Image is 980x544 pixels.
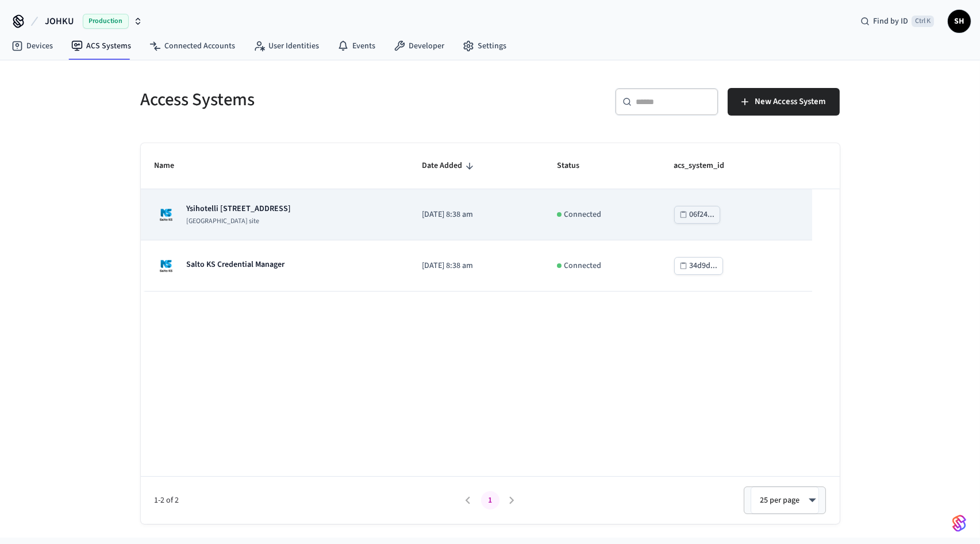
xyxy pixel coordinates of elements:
a: Events [328,36,385,56]
span: New Access System [755,94,826,109]
img: SeamLogoGradient.69752ec5.svg [952,514,966,532]
span: acs_system_id [674,157,740,175]
img: Salto KS site Logo [155,254,178,277]
div: 34d9d... [690,259,718,273]
p: Salto KS Credential Manager [187,259,285,270]
p: Connected [564,209,601,221]
div: Find by IDCtrl K [851,11,943,32]
div: 25 per page [751,486,819,514]
span: JOHKU [45,14,74,28]
button: page 1 [481,491,499,509]
div: 06f24... [690,208,715,222]
a: Connected Accounts [140,36,244,56]
span: Date Added [422,157,477,175]
span: Production [83,14,129,29]
span: Name [155,157,190,175]
button: SH [948,10,971,33]
button: New Access System [728,88,840,116]
span: Ctrl K [912,16,934,27]
nav: pagination navigation [458,491,523,509]
a: Settings [454,36,516,56]
p: [GEOGRAPHIC_DATA] site [187,217,291,226]
p: Connected [564,260,601,272]
p: [DATE] 8:38 am [422,260,529,272]
button: 34d9d... [674,257,723,275]
img: Salto KS site Logo [155,203,178,226]
button: 06f24... [674,206,720,224]
p: [DATE] 8:38 am [422,209,529,221]
a: ACS Systems [62,36,140,56]
table: sticky table [141,143,840,292]
a: Developer [385,36,454,56]
span: 1-2 of 2 [155,495,458,507]
a: User Identities [244,36,328,56]
a: Devices [2,36,62,56]
h5: Access Systems [141,88,483,112]
span: SH [949,11,970,32]
span: Find by ID [873,16,908,27]
span: Status [557,157,594,175]
p: Ysihotelli [STREET_ADDRESS] [187,203,291,214]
